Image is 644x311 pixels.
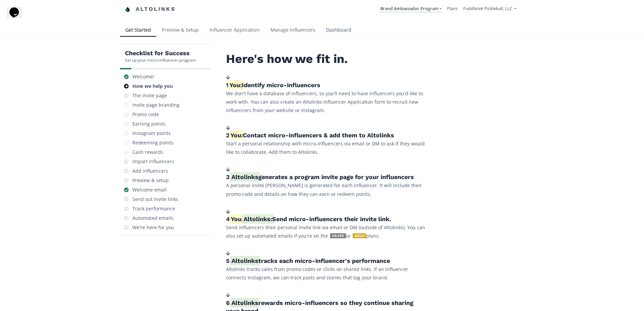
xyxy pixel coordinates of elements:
[226,223,428,240] p: Send influencers their personal invite link via email or DM (outside of Altolinks). You can also ...
[132,196,178,203] div: Send out invite links
[125,57,196,63] div: Set up your micro-influencer program
[132,120,165,127] div: Earning points
[351,233,366,239] a: GOLD
[125,7,130,12] img: favicon-32x32.png
[132,130,171,137] div: Instagram points
[330,233,346,238] span: SILVER
[226,257,428,265] h5: 5. tracks each micro-influencer's performance
[231,215,241,222] span: You
[132,168,168,174] div: Add influencers
[231,257,258,264] span: Altolinks
[226,265,428,282] p: Altolinks tracks sales from promo codes or clicks on shared links. If an influencer connects Inst...
[244,215,272,222] span: Altolinks:
[226,139,428,156] p: Start a personal relationship with micro-influencers via email or DM to ask if they would like to...
[132,177,169,184] div: Preview & setup
[463,5,512,11] span: Paddletek Pickleball, LLC
[226,81,428,89] h5: 1. Identify micro-influencers
[226,181,428,198] p: A personal invite [PERSON_NAME] is generated for each influencer. It will include their promo cod...
[7,7,28,27] iframe: chat widget
[132,111,159,118] div: Promo code
[132,83,173,90] div: How we help you
[226,173,428,181] h5: 3. generates a program invite page for your influencers
[132,102,180,108] div: Invite page branding
[321,24,357,37] a: Dashboard
[226,89,428,115] p: We don't have a database of influencers, so you'll need to have influencers you'd like to work wi...
[132,224,174,231] div: We're here for you
[132,73,154,80] div: Welcome!
[353,233,366,238] span: GOLD
[231,299,258,306] span: Altolinks
[226,52,428,66] h2: Here's how we fit in.
[328,233,346,239] a: SILVER
[132,139,173,146] div: Redeeming points
[226,215,428,223] h5: 4. / Send micro-influencers their invite link.
[132,205,175,212] div: Track performance
[132,92,167,99] div: The invite page
[204,24,265,37] a: Influencer Application
[229,81,242,89] span: You:
[265,24,321,37] a: Manage Influencers
[380,5,442,13] a: Brand Ambassador Program
[132,215,173,221] div: Automated emails
[132,149,163,155] div: Cash rewards
[463,5,516,13] a: Paddletek Pickleball, LLC
[132,186,167,193] div: Welcome email
[156,24,204,37] a: Preview & Setup
[447,5,458,11] a: Plans
[125,49,196,57] h5: Checklist for Success
[132,158,174,165] div: Import influencers
[226,131,428,139] h5: 2. Contact micro-influencers & add them to Altolinks
[120,24,156,37] a: Get Started
[230,132,243,139] span: You:
[125,4,175,15] a: Altolinks
[231,173,258,180] span: Altolinks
